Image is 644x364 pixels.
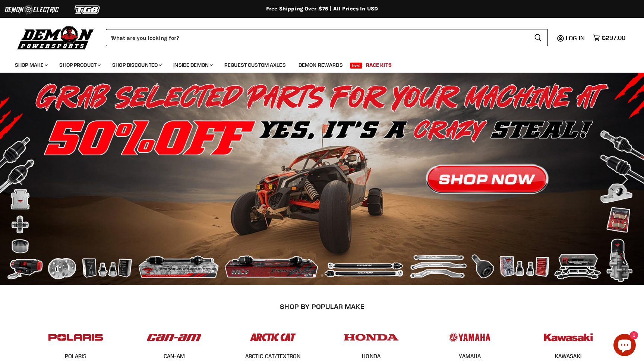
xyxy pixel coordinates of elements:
[4,3,60,17] img: Demon Electric Logo 2
[244,326,302,349] img: POPULAR_MAKE_logo_3_027535af-6171-4c5e-a9bc-f0eccd05c5d6.jpg
[313,274,315,277] li: Page dot 2
[293,57,348,73] a: Demon Rewards
[329,274,332,277] li: Page dot 4
[611,334,638,358] inbox-online-store-chat: Shopify online store chat
[33,303,611,310] h2: SHOP BY POPULAR MAKE
[106,29,548,46] form: Product
[304,274,307,277] li: Page dot 1
[589,32,629,43] a: $297.00
[245,353,301,360] span: ARCTIC CAT/TEXTRON
[555,353,582,360] span: KAWASAKI
[60,3,116,17] img: TGB Logo 2
[106,29,528,46] input: When autocomplete results are available use up and down arrows to review and enter to select
[15,24,97,51] img: Demon Powersports
[9,57,52,73] a: Shop Make
[362,353,381,360] span: HONDA
[65,353,86,360] span: POLARIS
[164,353,185,360] a: CAN-AM
[441,326,499,349] img: POPULAR_MAKE_logo_5_20258e7f-293c-4aac-afa8-159eaa299126.jpg
[360,57,397,73] a: Race Kits
[24,6,620,12] div: Free Shipping Over $75 | All Prices In USD
[9,54,624,73] ul: Main menu
[459,353,481,360] span: YAMAHA
[47,326,105,349] img: POPULAR_MAKE_logo_2_dba48cf1-af45-46d4-8f73-953a0f002620.jpg
[54,57,105,73] a: Shop Product
[602,34,625,41] span: $297.00
[539,326,597,349] img: POPULAR_MAKE_logo_6_76e8c46f-2d1e-4ecc-b320-194822857d41.jpg
[459,353,481,360] a: YAMAHA
[362,353,381,360] a: HONDA
[337,274,340,277] li: Page dot 5
[219,57,291,73] a: Request Custom Axles
[168,57,217,73] a: Inside Demon
[555,353,582,360] a: KAWASAKI
[616,172,631,187] button: Next
[245,353,301,360] a: ARCTIC CAT/TEXTRON
[164,353,185,360] span: CAN-AM
[342,326,400,349] img: POPULAR_MAKE_logo_4_4923a504-4bac-4306-a1be-165a52280178.jpg
[65,353,86,360] a: POLARIS
[350,63,363,69] span: New!
[562,35,589,41] a: Log in
[528,29,548,46] button: Search
[321,274,323,277] li: Page dot 3
[566,34,585,42] span: Log in
[13,172,28,187] button: Previous
[107,57,166,73] a: Shop Discounted
[145,326,203,349] img: POPULAR_MAKE_logo_1_adc20308-ab24-48c4-9fac-e3c1a623d575.jpg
